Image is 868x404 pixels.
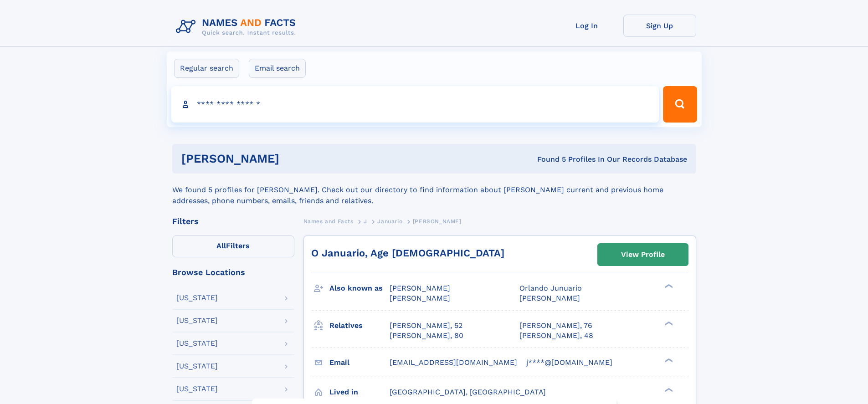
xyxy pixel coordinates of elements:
[176,294,218,302] div: [US_STATE]
[176,385,218,393] div: [US_STATE]
[329,318,390,333] h3: Relatives
[519,331,593,341] a: [PERSON_NAME], 48
[176,340,218,347] div: [US_STATE]
[519,321,592,331] a: [PERSON_NAME], 76
[413,218,462,225] span: [PERSON_NAME]
[663,320,673,326] div: ❯
[172,174,696,206] div: We found 5 profiles for [PERSON_NAME]. Check out our directory to find information about [PERSON_...
[181,153,408,164] h1: [PERSON_NAME]
[171,86,659,123] input: search input
[329,384,390,400] h3: Lived in
[663,86,697,123] button: Search Button
[176,317,218,324] div: [US_STATE]
[598,244,688,266] a: View Profile
[364,218,367,225] span: J
[390,321,462,331] a: [PERSON_NAME], 52
[172,235,294,257] label: Filters
[621,244,665,265] div: View Profile
[550,15,623,37] a: Log In
[329,281,390,296] h3: Also known as
[408,154,687,164] div: Found 5 Profiles In Our Records Database
[623,15,696,37] a: Sign Up
[329,355,390,370] h3: Email
[303,215,354,227] a: Names and Facts
[390,284,450,292] span: [PERSON_NAME]
[377,215,402,227] a: Januario
[172,15,303,39] img: Logo Names and Facts
[249,59,306,78] label: Email search
[390,331,463,341] a: [PERSON_NAME], 80
[663,387,673,393] div: ❯
[663,283,673,289] div: ❯
[364,215,367,227] a: J
[390,388,546,396] span: [GEOGRAPHIC_DATA], [GEOGRAPHIC_DATA]
[519,284,582,292] span: Orlando Junuario
[390,294,450,302] span: [PERSON_NAME]
[519,294,580,302] span: [PERSON_NAME]
[172,268,294,276] div: Browse Locations
[311,247,504,259] a: O Januario, Age [DEMOGRAPHIC_DATA]
[176,363,218,370] div: [US_STATE]
[663,357,673,363] div: ❯
[377,218,402,225] span: Januario
[174,59,239,78] label: Regular search
[390,358,517,367] span: [EMAIL_ADDRESS][DOMAIN_NAME]
[216,241,226,250] span: All
[172,217,294,225] div: Filters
